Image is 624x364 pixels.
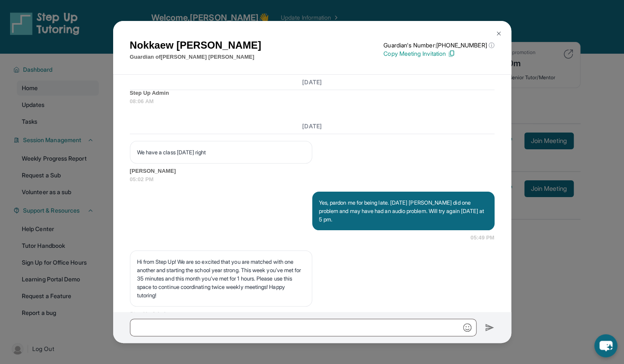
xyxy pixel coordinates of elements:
[594,334,617,357] button: chat-button
[383,49,494,58] p: Copy Meeting Invitation
[130,167,495,175] span: [PERSON_NAME]
[383,41,494,49] p: Guardian's Number: [PHONE_NUMBER]
[463,323,471,332] img: Emoji
[488,41,494,49] span: ⓘ
[471,234,495,242] span: 05:49 PM
[130,53,262,61] p: Guardian of [PERSON_NAME] [PERSON_NAME]
[130,89,495,97] span: Step Up Admin
[130,175,495,184] span: 05:02 PM
[130,38,262,53] h1: Nokkaew [PERSON_NAME]
[130,122,495,130] h3: [DATE]
[130,97,495,106] span: 08:06 AM
[130,310,495,318] span: Step Up Admin
[319,198,488,224] p: Yes, pardon me for being late. [DATE] [PERSON_NAME] did one problem and may have had an audio pro...
[130,78,495,86] h3: [DATE]
[495,30,502,37] img: Close Icon
[137,257,305,299] p: Hi from Step Up! We are so excited that you are matched with one another and starting the school ...
[485,322,495,333] img: Send icon
[448,50,455,57] img: Copy Icon
[137,148,305,156] p: We have a class [DATE] right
